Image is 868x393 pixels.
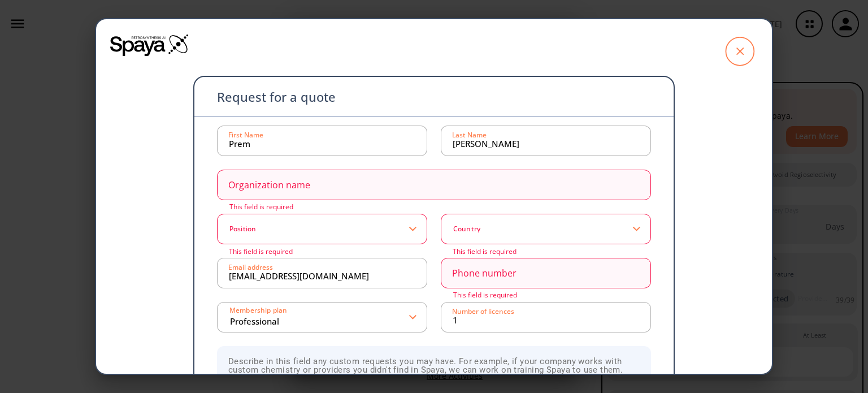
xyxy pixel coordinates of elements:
img: Spaya logo [110,33,189,56]
div: Phone number [452,269,517,278]
div: Number of licences [452,308,514,315]
div: This field is required [229,248,293,255]
div: Email address [228,264,273,271]
div: This field is required [453,292,517,299]
p: Request for a quote [217,90,336,103]
label: Position [226,226,256,232]
div: Organization name [228,180,310,189]
div: First Name [228,132,263,139]
div: Last Name [452,132,487,139]
div: This field is required [229,204,293,210]
label: Country [450,226,480,232]
div: This field is required [453,248,517,255]
label: Membership plan [226,307,287,314]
